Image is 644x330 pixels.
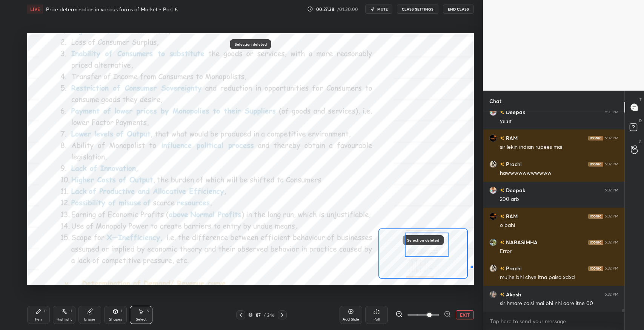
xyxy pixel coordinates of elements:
[639,118,642,123] p: D
[639,97,642,102] p: T
[605,214,618,219] div: 5:32 PM
[605,266,618,271] div: 5:32 PM
[483,111,624,312] div: grid
[605,162,618,167] div: 5:32 PM
[500,274,618,281] div: mujhe bhi chye itna paisa xdxd
[500,293,504,297] img: no-rating-badge.077c3623.svg
[504,238,538,246] h6: NARASIMHA
[489,213,497,220] img: 7f7af937629d49ce85bbe57edc29e0e0.jpg
[46,6,178,13] h4: Price determination in various forms of Market - Part 6
[588,214,603,219] img: iconic-dark.1390631f.png
[605,240,618,245] div: 5:32 PM
[109,318,122,321] div: Shapes
[500,143,618,151] div: sir lekin indian rupees mai
[500,196,618,203] div: 200 arb
[500,170,618,177] div: hawwwwwwwwwww
[504,212,518,220] h6: RAM
[235,42,267,46] p: Selection deleted
[588,240,603,245] img: iconic-dark.1390631f.png
[44,309,46,313] div: P
[136,318,147,321] div: Select
[605,292,618,297] div: 5:32 PM
[504,264,522,272] h6: Prachi
[489,291,497,298] img: 731bb12b01eb445b9ee835ffc7339574.jpg
[343,318,359,321] div: Add Slide
[500,248,618,255] div: Error
[443,5,474,14] button: End Class
[500,222,618,229] div: o bahi
[504,108,525,116] h6: Deepak
[35,318,42,321] div: Pen
[69,309,72,313] div: H
[456,310,474,319] button: EXIT
[147,309,149,313] div: S
[639,139,642,145] p: G
[263,313,266,317] div: /
[504,186,525,194] h6: Deepak
[84,318,95,321] div: Eraser
[504,290,521,298] h6: Akash
[373,318,380,321] div: Poll
[500,110,504,114] img: no-rating-badge.077c3623.svg
[365,5,392,14] button: mute
[489,187,497,194] img: 7583716aad9443be9b0c998d6339928e.jpg
[588,162,603,167] img: iconic-dark.1390631f.png
[500,136,504,140] img: no-rating-badge.077c3623.svg
[500,267,504,271] img: no-rating-badge.077c3623.svg
[605,110,618,114] div: 5:31 PM
[489,134,497,142] img: 7f7af937629d49ce85bbe57edc29e0e0.jpg
[27,5,43,14] div: LIVE
[121,309,123,313] div: L
[377,6,388,12] span: mute
[483,91,507,111] p: Chat
[489,239,497,246] img: f79256170e024a8cb1ec20230806f902.jpg
[500,214,504,219] img: no-rating-badge.077c3623.svg
[489,265,497,272] img: dab8c910bee04a62b87f3bf08be341df.jpg
[267,311,275,318] div: 246
[57,318,72,321] div: Highlight
[500,117,618,125] div: ys sir
[397,5,438,14] button: CLASS SETTINGS
[489,160,497,168] img: dab8c910bee04a62b87f3bf08be341df.jpg
[500,188,504,193] img: no-rating-badge.077c3623.svg
[500,241,504,245] img: no-rating-badge.077c3623.svg
[605,136,618,140] div: 5:32 PM
[504,160,522,168] h6: Prachi
[504,134,518,142] h6: RAM
[500,300,618,307] div: sir hmare calsi mai bhi nhi aare itne 00
[588,136,603,140] img: iconic-dark.1390631f.png
[605,188,618,193] div: 5:32 PM
[500,162,504,167] img: no-rating-badge.077c3623.svg
[254,313,262,317] div: 87
[489,108,497,116] img: 7583716aad9443be9b0c998d6339928e.jpg
[588,266,603,271] img: iconic-dark.1390631f.png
